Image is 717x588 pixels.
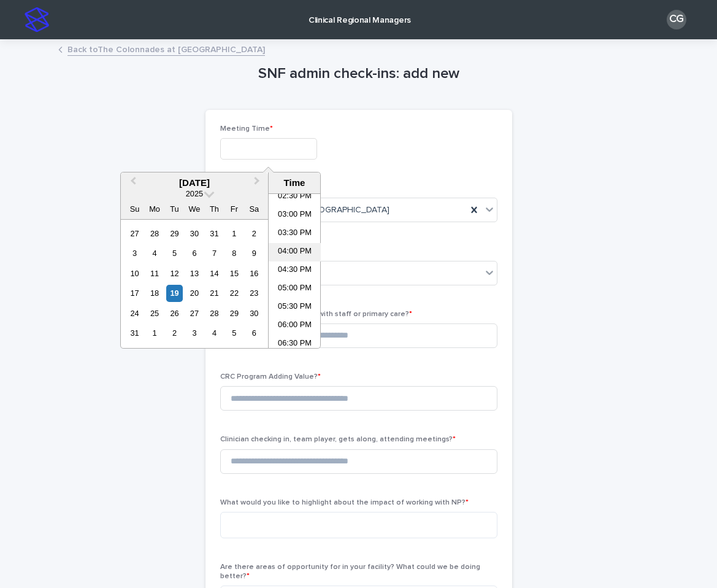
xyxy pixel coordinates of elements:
[126,325,143,341] div: Choose Sunday, August 31st, 2025
[226,201,242,217] div: Fr
[248,174,268,193] button: Next Month
[146,225,163,242] div: Choose Monday, July 28th, 2025
[246,325,263,341] div: Choose Saturday, September 6th, 2025
[126,305,143,322] div: Choose Sunday, August 24th, 2025
[206,325,223,341] div: Choose Thursday, September 4th, 2025
[269,243,321,261] li: 04:00 PM
[166,325,183,341] div: Choose Tuesday, September 2nd, 2025
[166,225,183,242] div: Choose Tuesday, July 29th, 2025
[206,245,223,261] div: Choose Thursday, August 7th, 2025
[667,10,686,29] div: CG
[146,305,163,322] div: Choose Monday, August 25th, 2025
[246,305,263,322] div: Choose Saturday, August 30th, 2025
[186,285,202,301] div: Choose Wednesday, August 20th, 2025
[122,174,142,193] button: Previous Month
[206,305,223,322] div: Choose Thursday, August 28th, 2025
[126,225,143,242] div: Choose Sunday, July 27th, 2025
[186,305,202,322] div: Choose Wednesday, August 27th, 2025
[186,265,202,282] div: Choose Wednesday, August 13th, 2025
[226,265,242,282] div: Choose Friday, August 15th, 2025
[206,225,223,242] div: Choose Thursday, July 31st, 2025
[226,285,242,301] div: Choose Friday, August 22nd, 2025
[269,188,321,206] li: 02:30 PM
[269,317,321,335] li: 06:00 PM
[146,285,163,301] div: Choose Monday, August 18th, 2025
[25,7,49,32] img: stacker-logo-s-only.png
[246,285,263,301] div: Choose Saturday, August 23rd, 2025
[186,201,202,217] div: We
[220,125,273,133] span: Meeting Time
[220,373,321,381] span: CRC Program Adding Value?
[226,325,242,341] div: Choose Friday, September 5th, 2025
[246,265,263,282] div: Choose Saturday, August 16th, 2025
[121,177,268,188] div: [DATE]
[146,245,163,261] div: Choose Monday, August 4th, 2025
[126,201,143,217] div: Su
[186,225,202,242] div: Choose Wednesday, July 30th, 2025
[269,298,321,317] li: 05:30 PM
[146,201,163,217] div: Mo
[246,245,263,261] div: Choose Saturday, August 9th, 2025
[220,436,456,443] span: Clinician checking in, team player, gets along, attending meetings?
[186,189,203,198] span: 2025
[166,201,183,217] div: Tu
[269,335,321,354] li: 06:30 PM
[206,201,223,217] div: Th
[226,225,242,242] div: Choose Friday, August 1st, 2025
[272,177,317,188] div: Time
[246,225,263,242] div: Choose Saturday, August 2nd, 2025
[220,499,469,506] span: What would you like to highlight about the impact of working with NP?
[269,206,321,225] li: 03:00 PM
[166,305,183,322] div: Choose Tuesday, August 26th, 2025
[226,305,242,322] div: Choose Friday, August 29th, 2025
[205,65,512,83] h1: SNF admin check-ins: add new
[206,265,223,282] div: Choose Thursday, August 14th, 2025
[67,42,265,56] a: Back toThe Colonnades at [GEOGRAPHIC_DATA]
[166,265,183,282] div: Choose Tuesday, August 12th, 2025
[125,223,264,343] div: month 2025-08
[126,285,143,301] div: Choose Sunday, August 17th, 2025
[220,563,480,579] span: Are there areas of opportunity for in your facility? What could we be doing better?
[226,245,242,261] div: Choose Friday, August 8th, 2025
[146,325,163,341] div: Choose Monday, September 1st, 2025
[269,225,321,243] li: 03:30 PM
[166,245,183,261] div: Choose Tuesday, August 5th, 2025
[146,265,163,282] div: Choose Monday, August 11th, 2025
[166,285,183,301] div: Choose Tuesday, August 19th, 2025
[246,201,263,217] div: Sa
[206,285,223,301] div: Choose Thursday, August 21st, 2025
[186,245,202,261] div: Choose Wednesday, August 6th, 2025
[126,265,143,282] div: Choose Sunday, August 10th, 2025
[269,280,321,298] li: 05:00 PM
[269,261,321,280] li: 04:30 PM
[186,325,202,341] div: Choose Wednesday, September 3rd, 2025
[126,245,143,261] div: Choose Sunday, August 3rd, 2025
